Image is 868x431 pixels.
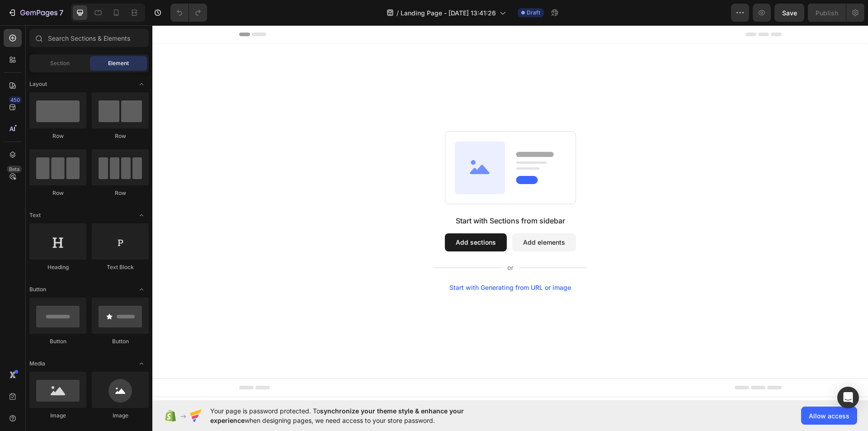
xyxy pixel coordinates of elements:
span: Media [29,360,45,368]
div: Heading [29,263,86,271]
div: 450 [9,96,22,104]
button: 7 [4,4,67,22]
span: Landing Page - [DATE] 13:41:26 [401,8,496,18]
span: Allow access [809,411,849,421]
div: Beta [7,166,22,173]
span: synchronize your theme style & enhance your experience [210,407,464,424]
div: Start with Generating from URL or image [297,259,419,266]
iframe: Design area [152,25,868,400]
div: Row [92,189,149,197]
span: / [396,8,399,18]
span: Toggle open [134,208,149,223]
span: Save [782,9,797,17]
div: Image [92,412,149,420]
span: Toggle open [134,282,149,297]
div: Row [29,189,86,197]
button: Add elements [360,208,424,226]
div: Button [92,337,149,346]
input: Search Sections & Elements [29,29,149,47]
span: Draft [527,9,540,17]
button: Publish [808,4,846,22]
div: Button [29,337,86,346]
div: Start with Sections from sidebar [303,190,413,201]
p: 7 [59,7,63,18]
span: Element [108,59,129,67]
div: Open Intercom Messenger [837,387,859,408]
span: Toggle open [134,356,149,371]
div: Row [29,132,86,140]
div: Publish [816,8,838,18]
span: Layout [29,80,47,88]
div: Row [92,132,149,140]
div: Text Block [92,263,149,271]
button: Allow access [801,407,857,425]
span: Section [50,59,70,67]
span: Button [29,285,46,294]
span: Toggle open [134,77,149,91]
span: Your page is password protected. To when designing pages, we need access to your store password. [210,406,499,425]
button: Add sections [292,208,354,226]
div: Image [29,412,86,420]
div: Undo/Redo [170,4,207,22]
button: Save [774,4,804,22]
span: Text [29,211,41,219]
